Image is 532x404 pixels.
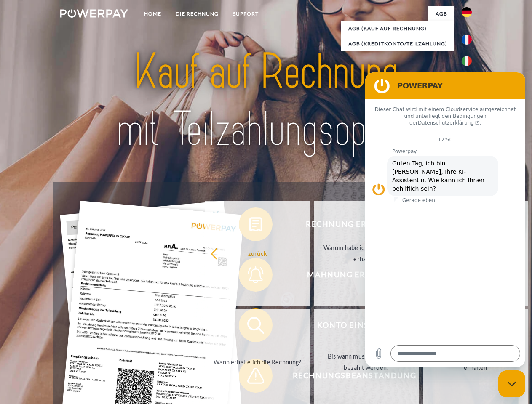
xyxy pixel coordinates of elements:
a: AGB (Kreditkonto/Teilzahlung) [341,36,454,51]
a: DIE RECHNUNG [168,6,226,21]
iframe: Schaltfläche zum Öffnen des Messaging-Fensters; Konversation läuft [498,370,525,397]
img: de [462,7,472,17]
img: logo-powerpay-white.svg [60,9,128,18]
a: SUPPORT [226,6,266,21]
a: Home [137,6,168,21]
a: AGB (Kauf auf Rechnung) [341,21,454,36]
img: fr [462,35,472,45]
img: it [462,56,472,66]
div: Bis wann muss die Rechnung bezahlt werden? [319,351,414,373]
iframe: Messaging-Fenster [365,72,525,367]
a: agb [428,6,454,21]
img: title-powerpay_de.svg [80,40,452,161]
div: Warum habe ich eine Rechnung erhalten? [319,242,414,265]
div: zurück [210,247,305,259]
div: Wann erhalte ich die Rechnung? [210,356,305,367]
